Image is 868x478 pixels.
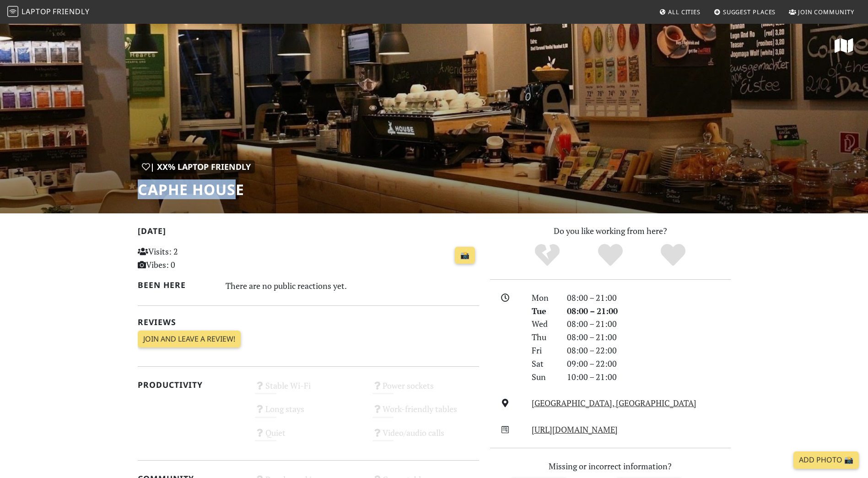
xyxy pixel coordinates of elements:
[579,243,642,268] div: Yes
[138,317,479,327] h2: Reviews
[561,291,736,304] div: 08:00 – 21:00
[723,8,776,16] span: Suggest Places
[532,424,618,435] a: [URL][DOMAIN_NAME]
[455,247,475,264] a: 📸
[249,378,367,402] div: Stable Wi-Fi
[710,4,780,20] a: Suggest Places
[561,370,736,384] div: 10:00 – 21:00
[249,402,367,425] div: Long stays
[7,6,18,17] img: LaptopFriendly
[367,378,485,402] div: Power sockets
[785,4,858,20] a: Join Community
[561,344,736,357] div: 08:00 – 22:00
[138,245,244,272] p: Visits: 2 Vibes: 0
[226,278,479,293] div: There are no public reactions yet.
[138,226,479,239] h2: [DATE]
[526,304,561,318] div: Tue
[53,6,89,16] span: Friendly
[526,357,561,370] div: Sat
[138,331,241,348] a: Join and leave a review!
[249,425,367,449] div: Quiet
[526,291,561,304] div: Mon
[22,6,51,16] span: Laptop
[138,181,255,198] h1: Caphe House
[367,425,485,449] div: Video/audio calls
[526,344,561,357] div: Fri
[561,304,736,318] div: 08:00 – 21:00
[490,224,731,238] p: Do you like working from here?
[668,8,701,16] span: All Cities
[793,451,859,469] a: Add Photo 📸
[138,280,215,290] h2: Been here
[642,243,705,268] div: Definitely!
[532,397,696,408] a: [GEOGRAPHIC_DATA], [GEOGRAPHIC_DATA]
[367,402,485,425] div: Work-friendly tables
[490,460,731,473] p: Missing or incorrect information?
[138,380,244,390] h2: Productivity
[7,4,90,20] a: LaptopFriendly LaptopFriendly
[561,317,736,331] div: 08:00 – 21:00
[138,160,255,174] div: | XX% Laptop Friendly
[526,331,561,344] div: Thu
[655,4,704,20] a: All Cities
[798,8,854,16] span: Join Community
[526,317,561,331] div: Wed
[561,357,736,370] div: 09:00 – 22:00
[526,370,561,384] div: Sun
[561,331,736,344] div: 08:00 – 21:00
[516,243,579,268] div: No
